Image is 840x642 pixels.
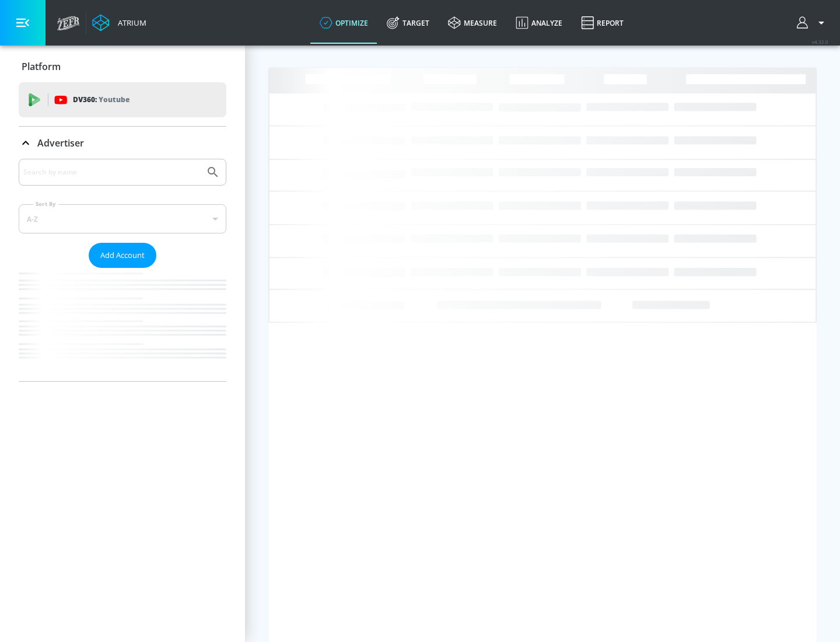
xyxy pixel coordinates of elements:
p: Advertiser [37,137,84,149]
p: DV360: [73,93,129,106]
p: Platform [22,60,61,73]
p: Youtube [99,93,129,106]
div: Advertiser [19,159,226,381]
span: Add Account [100,249,145,262]
nav: list of Advertiser [19,268,226,381]
input: Search by name [23,165,200,180]
label: Sort By [33,200,58,208]
a: Target [377,2,439,44]
a: measure [439,2,506,44]
a: Atrium [92,14,146,32]
div: DV360: Youtube [19,82,226,117]
div: Advertiser [19,127,226,159]
button: Add Account [89,243,156,268]
a: optimize [310,2,377,44]
div: Atrium [113,18,146,28]
div: A-Z [19,204,226,233]
div: Platform [19,50,226,83]
a: Report [572,2,633,44]
span: v 4.32.0 [812,39,828,45]
a: Analyze [506,2,572,44]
